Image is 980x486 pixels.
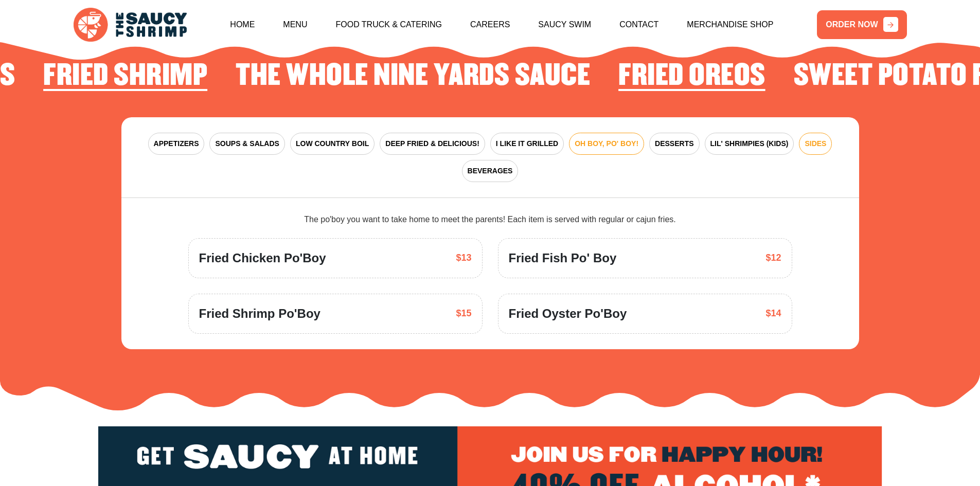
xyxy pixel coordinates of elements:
span: APPETIZERS [154,138,199,149]
span: Fried Oyster Po'Boy [509,304,627,323]
div: The po'boy you want to take home to meet the parents! Each item is served with regular or cajun f... [188,213,792,226]
button: LIL' SHRIMPIES (KIDS) [705,133,794,155]
button: DEEP FRIED & DELICIOUS! [380,133,485,155]
span: SIDES [805,138,826,149]
button: DESSERTS [649,133,699,155]
a: Saucy Swim [538,3,591,47]
span: DEEP FRIED & DELICIOUS! [385,138,479,149]
span: $13 [456,251,471,265]
button: OH BOY, PO' BOY! [569,133,644,155]
a: ORDER NOW [817,10,906,39]
a: Merchandise Shop [687,3,773,47]
span: $14 [765,307,781,320]
span: BEVERAGES [468,166,513,176]
li: 2 of 4 [236,60,590,96]
a: Menu [283,3,307,47]
button: LOW COUNTRY BOIL [290,133,375,155]
button: SOUPS & SALADS [209,133,284,155]
h2: Fried Shrimp [43,60,207,92]
span: Fried Chicken Po'Boy [199,249,326,267]
button: SIDES [799,133,832,155]
a: Food Truck & Catering [335,3,442,47]
span: I LIKE IT GRILLED [496,138,558,149]
a: Contact [619,3,658,47]
h2: Fried Oreos [618,60,765,92]
a: Careers [470,3,510,47]
li: 3 of 4 [618,60,765,96]
span: SOUPS & SALADS [215,138,279,149]
li: 1 of 4 [43,60,207,96]
span: OH BOY, PO' BOY! [575,138,638,149]
span: LOW COUNTRY BOIL [296,138,369,149]
span: LIL' SHRIMPIES (KIDS) [710,138,789,149]
span: $15 [456,307,471,320]
a: Home [230,3,255,47]
span: $12 [765,251,781,265]
button: APPETIZERS [148,133,205,155]
button: I LIKE IT GRILLED [490,133,564,155]
span: Fried Shrimp Po'Boy [199,304,320,323]
button: BEVERAGES [462,160,519,182]
h2: The Whole Nine Yards Sauce [236,60,590,92]
img: logo [74,8,187,42]
span: DESSERTS [655,138,693,149]
span: Fried Fish Po' Boy [509,249,617,267]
